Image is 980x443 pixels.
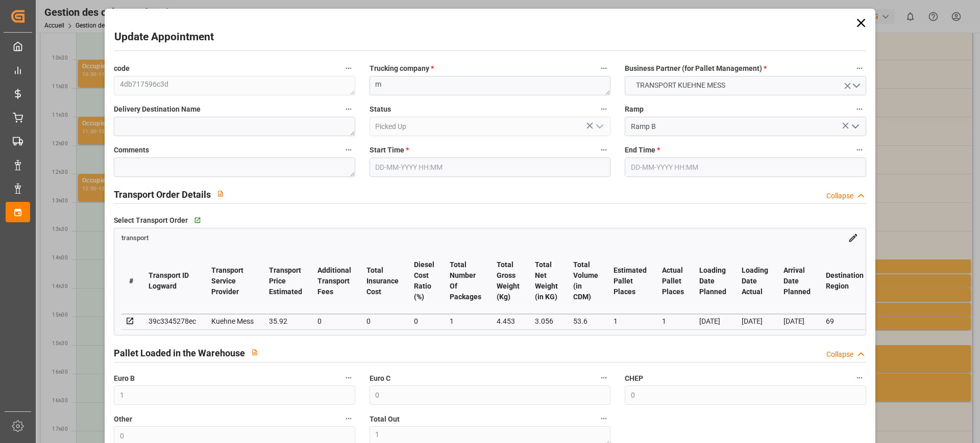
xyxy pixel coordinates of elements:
[370,63,434,74] span: Trucking company
[141,248,204,314] th: Transport ID Logward
[847,119,862,135] button: open menu
[625,145,660,155] span: End Time
[826,315,864,327] div: 69
[853,143,866,157] button: End Time *
[625,63,767,74] span: Business Partner (for Pallet Management)
[414,315,434,327] div: 0
[204,248,261,314] th: Transport Service Provider
[114,188,211,201] h2: Transport Order Details
[342,371,355,384] button: Euro B
[114,76,355,95] textarea: 4db717596c3d
[826,191,853,201] div: Collapse
[742,315,768,327] div: [DATE]
[776,248,818,314] th: Arrival Date Planned
[366,315,399,327] div: 0
[625,117,866,136] input: Type to search/select
[614,315,647,327] div: 1
[566,248,606,314] th: Total Volume (in CDM)
[121,234,149,242] span: transport
[211,184,230,203] button: View description
[121,248,141,314] th: #
[597,143,610,157] button: Start Time *
[535,315,558,327] div: 3.056
[359,248,406,314] th: Total Insurance Cost
[114,145,149,155] span: Comments
[342,412,355,425] button: Other
[406,248,442,314] th: Diesel Cost Ratio (%)
[149,315,196,327] div: 39c3345278ec
[121,233,149,241] a: transport
[497,315,520,327] div: 4.453
[625,104,644,115] span: Ramp
[631,80,730,91] span: TRANSPORT KUEHNE MESS
[853,371,866,384] button: CHEP
[597,371,610,384] button: Euro C
[211,315,254,327] div: Kuehne Mess
[625,373,643,384] span: CHEP
[245,343,264,362] button: View description
[853,62,866,75] button: Business Partner (for Pallet Management) *
[654,248,692,314] th: Actual Pallet Places
[261,248,310,314] th: Transport Price Estimated
[114,63,130,74] span: code
[606,248,654,314] th: Estimated Pallet Places
[370,145,409,155] span: Start Time
[442,248,489,314] th: Total Number Of Packages
[662,315,684,327] div: 1
[489,248,527,314] th: Total Gross Weight (Kg)
[370,414,400,425] span: Total Out
[370,117,610,136] input: Type to search/select
[826,349,853,360] div: Collapse
[783,315,811,327] div: [DATE]
[370,158,610,177] input: DD-MM-YYYY HH:MM
[692,248,734,314] th: Loading Date Planned
[625,158,866,177] input: DD-MM-YYYY HH:MM
[310,248,359,314] th: Additional Transport Fees
[370,76,610,95] textarea: m
[450,315,481,327] div: 1
[597,62,610,75] button: Trucking company *
[370,373,390,384] span: Euro C
[592,119,607,135] button: open menu
[818,248,871,314] th: Destination Region
[114,346,245,360] h2: Pallet Loaded in the Warehouse
[527,248,566,314] th: Total Net Weight (in KG)
[317,315,351,327] div: 0
[114,373,135,384] span: Euro B
[573,315,598,327] div: 53.6
[114,29,214,45] h2: Update Appointment
[342,62,355,75] button: code
[342,143,355,157] button: Comments
[699,315,726,327] div: [DATE]
[734,248,776,314] th: Loading Date Actual
[114,414,132,425] span: Other
[114,104,201,115] span: Delivery Destination Name
[342,102,355,116] button: Delivery Destination Name
[269,315,302,327] div: 35.92
[370,104,391,115] span: Status
[625,76,866,95] button: open menu
[853,102,866,116] button: Ramp
[597,412,610,425] button: Total Out
[114,215,188,226] span: Select Transport Order
[597,102,610,116] button: Status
